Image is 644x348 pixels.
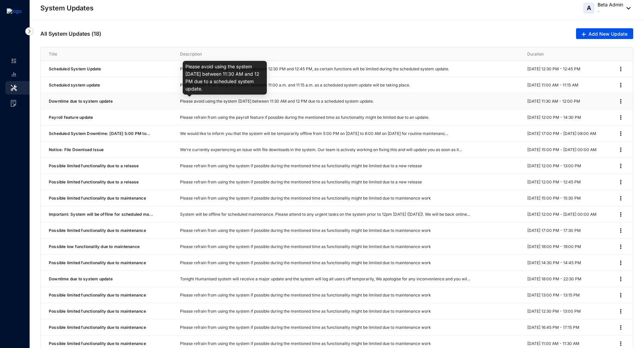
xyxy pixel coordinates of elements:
[183,61,267,95] div: Please avoid using the system [DATE] between 11:30 AM and 12 PM due to a scheduled system update.
[49,131,150,136] span: Scheduled System Downtime: [DATE] 5:00 PM to...
[180,163,422,168] span: Please refrain from using the system if possible during the mentioned time as functionality might...
[617,243,624,250] img: more.27664ee4a8faa814348e188645a3c1fc.svg
[582,32,586,36] img: plus-white.7e07c6ac53a58cfa577907f95fa16516.svg
[617,66,624,72] img: more.27664ee4a8faa814348e188645a3c1fc.svg
[40,3,94,13] p: System Updates
[180,341,431,346] span: Please refrain from using the system if possible during the mentioned time as functionality might...
[11,58,17,64] img: home-unselected.a29eae3204392db15eaf.svg
[180,179,422,184] span: Please refrain from using the system if possible during the mentioned time as functionality might...
[11,100,16,107] img: invoices-unselected.35f5568a6b49964eda22.svg
[49,163,139,168] span: Possible limited functionality due to a release
[180,292,431,298] span: Please refrain from using the system if possible during the mentioned time as functionality might...
[41,47,172,61] th: Title
[527,98,609,105] p: [DATE] 11:30 AM - 12:00 PM
[180,325,431,330] span: Please refrain from using the system if possible during the mentioned time as functionality might...
[49,244,140,249] span: Possible low functionality due to maintenance
[180,131,448,136] span: We would like to inform you that the system will be temporarily offline from 5:00 PM on [DATE] to...
[527,308,609,315] p: [DATE] 12:30 PM - 13:00 PM
[617,98,624,105] img: more.27664ee4a8faa814348e188645a3c1fc.svg
[617,179,624,185] img: more.27664ee4a8faa814348e188645a3c1fc.svg
[25,27,33,35] img: nav-icon-right.af6afadce00d159da59955279c43614e.svg
[617,82,624,89] img: more.27664ee4a8faa814348e188645a3c1fc.svg
[180,212,470,217] span: System will be offline for scheduled maintenance. Please attend to any urgent tasks on the system...
[49,179,139,184] span: Possible limited functionality due to a release
[617,276,624,282] img: more.27664ee4a8faa814348e188645a3c1fc.svg
[527,276,609,282] p: [DATE] 18:00 PM - 22:30 PM
[180,82,410,88] span: Please refrain from using the system between 11:00 a.m. and 11:15 a.m. as a scheduled system upda...
[180,196,431,201] span: Please refrain from using the system if possible during the mentioned time as functionality might...
[519,47,609,61] th: Duration
[180,228,431,233] span: Please refrain from using the system if possible during the mentioned time as functionality might...
[49,115,93,120] span: Payroll feature update
[598,1,623,8] p: Beta Admin
[617,308,624,315] img: more.27664ee4a8faa814348e188645a3c1fc.svg
[527,292,609,299] p: [DATE] 13:00 PM - 13:15 PM
[49,292,146,298] span: Possible limited functionality due to maintenance
[172,47,519,61] th: Description
[527,66,609,72] p: [DATE] 12:30 PM - 12:45 PM
[617,292,624,299] img: more.27664ee4a8faa814348e188645a3c1fc.svg
[5,54,22,68] li: Super Admin
[576,28,633,39] button: Add New Update
[527,195,609,202] p: [DATE] 15:00 PM - 15:30 PM
[527,146,609,153] p: [DATE] 15:00 PM - [DATE] 00:00 AM
[527,340,609,347] p: [DATE] 11:00 AM - 11:30 AM
[49,212,153,217] span: Important: System will be offline for scheduled ma...
[527,179,609,185] p: [DATE] 12:00 PM - 12:45 PM
[49,66,101,71] span: Scheduled System Update
[180,99,374,104] span: Please avoid using the system [DATE] between 11:30 AM and 12 PM due to a scheduled system update.
[623,7,631,9] img: dropdown-black.8e83cc76930a90b1a4fdb6d089b7bf3a.svg
[49,276,113,281] span: Downtime due to system update
[617,259,624,266] img: more.27664ee4a8faa814348e188645a3c1fc.svg
[527,211,609,218] p: [DATE] 12:00 PM - [DATE] 00:00 AM
[49,196,146,201] span: Possible limited functionality due to maintenance
[180,260,431,265] span: Please refrain from using the system if possible during the mentioned time as functionality might...
[49,82,100,88] span: Scheduled system update
[49,228,146,233] span: Possible limited functionality due to maintenance
[617,130,624,137] img: more.27664ee4a8faa814348e188645a3c1fc.svg
[49,325,146,330] span: Possible limited functionality due to maintenance
[527,243,609,250] p: [DATE] 18:00 PM - 19:00 PM
[527,130,609,137] p: [DATE] 17:00 PM - [DATE] 08:00 AM
[617,340,624,347] img: more.27664ee4a8faa814348e188645a3c1fc.svg
[527,259,609,266] p: [DATE] 14:30 PM - 14:45 PM
[49,99,113,104] span: Downtime due to system update
[617,163,624,169] img: more.27664ee4a8faa814348e188645a3c1fc.svg
[617,114,624,121] img: more.27664ee4a8faa814348e188645a3c1fc.svg
[598,8,623,15] p: -
[527,227,609,234] p: [DATE] 17:00 PM - 17:30 PM
[180,309,431,314] span: Please refrain from using the system if possible during the mentioned time as functionality might...
[49,309,146,314] span: Possible limited functionality due to maintenance
[588,31,628,37] span: Add New Update
[180,276,470,281] span: Tonight Humanised system will receive a major update and the system will log all users off tempor...
[5,68,22,81] li: Reports
[180,115,429,120] span: Please refrain from using the payroll feature if possible during the mentioned time as functional...
[180,147,462,152] span: We’re currently experiencing an issue with file downloads in the system. Our team is actively wor...
[180,244,431,249] span: Please refrain from using the system if possible during the mentioned time as functionality might...
[617,227,624,234] img: more.27664ee4a8faa814348e188645a3c1fc.svg
[527,82,609,89] p: [DATE] 11:00 AM - 11:15 AM
[49,147,104,152] span: Notice: File Download Issue
[527,114,609,121] p: [DATE] 12:00 PM - 14:30 PM
[617,195,624,202] img: more.27664ee4a8faa814348e188645a3c1fc.svg
[40,30,101,38] p: All System Updates ( 18 )
[49,341,146,346] span: Possible limited functionality due to maintenance
[11,71,17,77] img: report-unselected.e6a6b4230fc7da01f883.svg
[7,8,22,14] img: logo
[617,146,624,153] img: more.27664ee4a8faa814348e188645a3c1fc.svg
[617,211,624,218] img: more.27664ee4a8faa814348e188645a3c1fc.svg
[527,324,609,331] p: [DATE] 16:45 PM - 17:15 PM
[527,163,609,169] p: [DATE] 12:00 PM - 13:00 PM
[617,324,624,331] img: more.27664ee4a8faa814348e188645a3c1fc.svg
[11,85,17,91] img: system-update.84bd0911a8f9c6bdd84d.svg
[180,66,449,71] span: Please refrain from using the system between 12:30 PM and 12:45 PM, as certain functions will be ...
[5,81,34,95] li: System Updates
[49,260,146,265] span: Possible limited functionality due to maintenance
[587,5,591,11] span: A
